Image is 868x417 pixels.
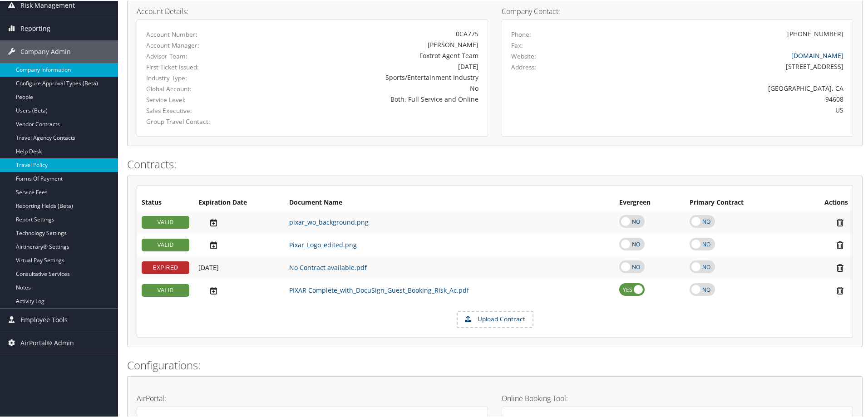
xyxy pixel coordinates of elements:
[502,394,853,401] h4: Online Booking Tool:
[146,73,248,82] label: Industry Type:
[832,240,848,249] i: Remove Contract
[146,116,248,125] label: Group Travel Contact:
[598,83,844,92] div: [GEOGRAPHIC_DATA], CA
[20,39,71,62] span: Company Admin
[146,51,248,60] label: Advisor Team:
[261,28,478,38] div: 0CA775
[511,40,523,49] label: Fax:
[261,83,478,92] div: No
[795,194,853,210] th: Actions
[791,50,843,59] a: [DOMAIN_NAME]
[289,262,367,271] a: No Contract available.pdf
[832,262,848,272] i: Remove Contract
[261,50,478,59] div: Foxtrot Agent Team
[146,105,248,114] label: Sales Executive:
[615,194,686,210] th: Evergreen
[146,40,248,49] label: Account Manager:
[20,308,68,330] span: Employee Tools
[194,194,285,210] th: Expiration Date
[511,62,536,71] label: Address:
[198,285,280,294] div: Add/Edit Date
[832,217,848,226] i: Remove Contract
[598,104,844,114] div: US
[598,93,844,103] div: 94608
[20,16,50,39] span: Reporting
[20,331,74,353] span: AirPortal® Admin
[502,7,853,14] h4: Company Contact:
[598,61,844,70] div: [STREET_ADDRESS]
[289,217,369,226] a: pixar_wo_background.png
[146,83,248,93] label: Global Account:
[511,51,536,60] label: Website:
[146,94,248,103] label: Service Level:
[137,7,488,14] h4: Account Details:
[146,62,248,71] label: First Ticket Issued:
[198,240,280,249] div: Add/Edit Date
[261,61,478,70] div: [DATE]
[142,283,189,296] div: VALID
[198,217,280,226] div: Add/Edit Date
[142,260,189,273] div: EXPIRED
[137,394,488,401] h4: AirPortal:
[261,72,478,81] div: Sports/Entertainment Industry
[127,357,863,372] h2: Configurations:
[261,93,478,103] div: Both, Full Service and Online
[289,240,357,248] a: Pixar_Logo_edited.png
[511,29,531,38] label: Phone:
[137,194,194,210] th: Status
[261,39,478,49] div: [PERSON_NAME]
[289,285,469,294] a: PIXAR Complete_with_DocuSign_Guest_Booking_Risk_Ac.pdf
[198,263,280,271] div: Add/Edit Date
[832,285,848,294] i: Remove Contract
[198,262,219,271] span: [DATE]
[127,156,863,171] h2: Contracts:
[142,215,189,228] div: VALID
[685,194,795,210] th: Primary Contract
[787,28,843,38] div: [PHONE_NUMBER]
[458,311,533,326] label: Upload Contract
[142,238,189,250] div: VALID
[146,29,248,38] label: Account Number:
[285,194,615,210] th: Document Name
